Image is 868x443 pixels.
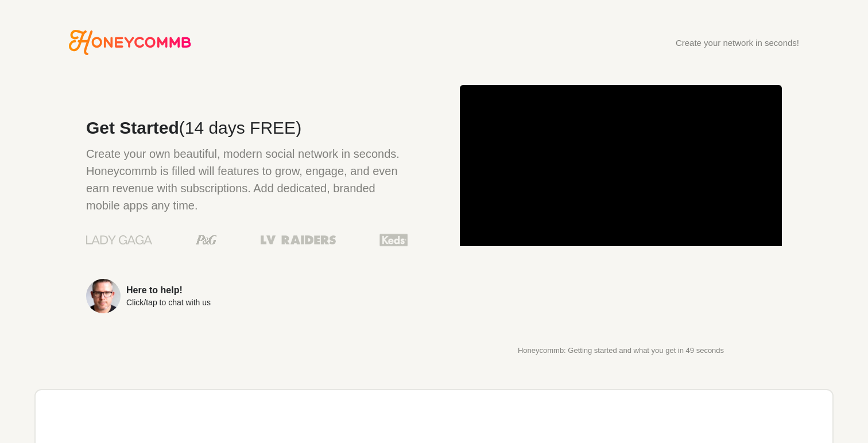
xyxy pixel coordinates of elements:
img: Las Vegas Raiders [261,235,336,244]
img: Procter & Gamble [196,235,217,244]
svg: Honeycommb [69,30,191,55]
p: Create your own beautiful, modern social network in seconds. Honeycommb is filled will features t... [86,145,408,214]
h2: Get Started [86,119,408,137]
a: Go to Honeycommb homepage [69,30,191,55]
p: Honeycommb: Getting started and what you get in 49 seconds [460,347,782,355]
span: (14 days FREE) [179,118,301,137]
div: Click/tap to chat with us [126,298,211,306]
img: Sean [86,279,121,313]
img: Lady Gaga [86,231,152,248]
img: Keds [379,232,408,247]
a: Here to help!Click/tap to chat with us [86,279,408,313]
div: Here to help! [126,286,211,295]
div: Create your network in seconds! [676,38,799,47]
